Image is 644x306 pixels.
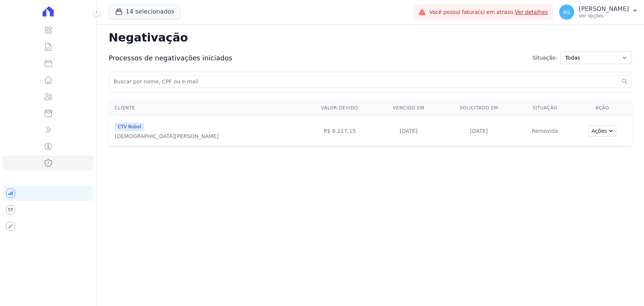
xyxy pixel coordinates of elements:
th: Ação [573,100,632,116]
p: [PERSON_NAME] [579,5,629,13]
span: Você possui fatura(s) em atraso. [429,8,548,16]
td: R$ 6.117,15 [303,116,377,146]
td: [DATE] [377,116,441,146]
button: AS [PERSON_NAME] Ver opções [553,2,644,23]
p: Ver opções [579,13,629,19]
input: Buscar por nome, CPF ou e-mail [112,77,619,86]
span: Situação: [533,54,557,62]
span: CTV Nobel [115,123,144,131]
td: [DATE] [441,116,517,146]
span: Processos de negativações iniciados [109,53,232,63]
h2: Negativação [109,30,632,45]
button: search [621,78,629,85]
th: Valor devido [303,100,377,116]
button: 14 selecionados [109,5,181,19]
span: AS [563,9,570,15]
a: Ver detalhes [515,9,548,15]
th: Solicitado em [441,100,517,116]
td: Removida [517,116,573,146]
div: [DEMOGRAPHIC_DATA][PERSON_NAME] [115,132,218,140]
th: Vencido em [377,100,441,116]
th: Cliente [109,100,303,116]
button: Ações [588,125,617,137]
th: Situação [517,100,573,116]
